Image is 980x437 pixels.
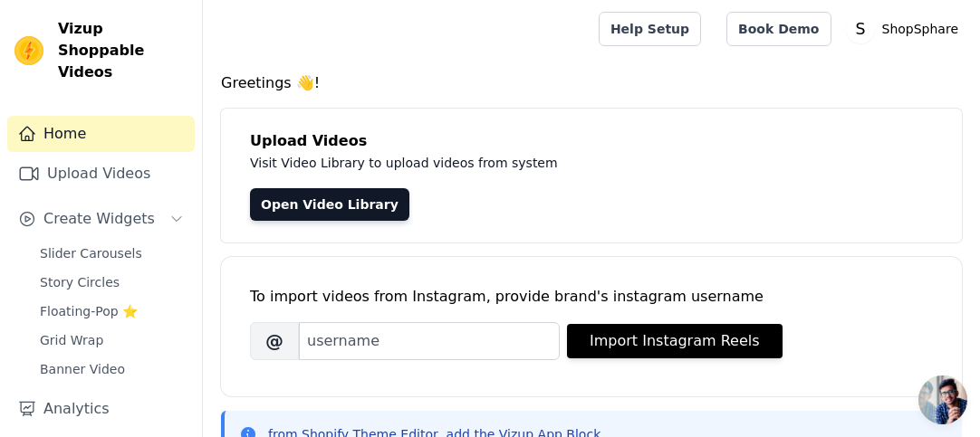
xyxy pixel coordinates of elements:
a: Banner Video [29,356,195,382]
span: Floating-Pop ⭐ [40,302,138,320]
img: Vizup [14,36,43,65]
button: S ShopSphare [846,13,966,45]
a: Book Demo [726,12,831,46]
button: Import Instagram Reels [567,324,783,358]
button: Create Widgets [7,201,195,237]
div: To import videos from Instagram, provide brand's instagram username [250,286,933,308]
a: Help Setup [599,12,701,46]
text: S [855,20,865,38]
span: Story Circles [40,273,120,291]
span: @ [250,322,299,360]
a: Slider Carousels [29,241,195,266]
a: Open Video Library [250,188,409,221]
a: Story Circles [29,270,195,295]
a: Analytics [7,391,195,427]
a: Upload Videos [7,156,195,192]
div: Open chat [918,375,967,424]
span: Slider Carousels [40,244,142,262]
h4: Greetings 👋! [221,72,962,94]
a: Home [7,116,195,152]
a: Grid Wrap [29,328,195,353]
h4: Upload Videos [250,130,933,152]
span: Grid Wrap [40,331,103,349]
p: Visit Video Library to upload videos from system [250,152,933,174]
p: ShopSphare [875,13,966,45]
span: Banner Video [40,360,125,378]
span: Create Widgets [43,208,155,230]
span: Vizup Shoppable Videos [58,18,187,83]
input: username [299,322,560,360]
a: Floating-Pop ⭐ [29,299,195,324]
